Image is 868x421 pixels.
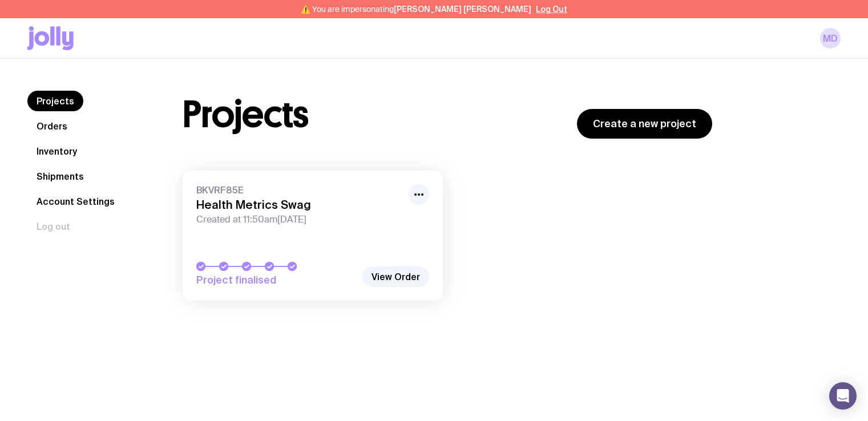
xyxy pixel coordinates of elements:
span: BKVRF85E [196,184,402,196]
button: Log out [27,216,79,237]
span: Project finalised [196,273,356,287]
a: Inventory [27,141,86,161]
span: ⚠️ You are impersonating [301,5,531,14]
a: Create a new project [577,109,712,139]
span: [PERSON_NAME]​​​​ [PERSON_NAME] [394,5,531,14]
span: Created at 11:50am[DATE] [196,214,402,225]
a: Orders [27,116,76,136]
h1: Projects [183,96,309,133]
a: BKVRF85EHealth Metrics SwagCreated at 11:50am[DATE]Project finalised [183,171,443,301]
h3: Health Metrics Swag [196,198,402,212]
a: Shipments [27,166,93,187]
a: Account Settings [27,191,124,212]
button: Log Out [536,5,567,14]
a: View Order [362,266,429,287]
a: MD [820,28,841,48]
div: Open Intercom Messenger [829,382,857,410]
a: Projects [27,91,83,111]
